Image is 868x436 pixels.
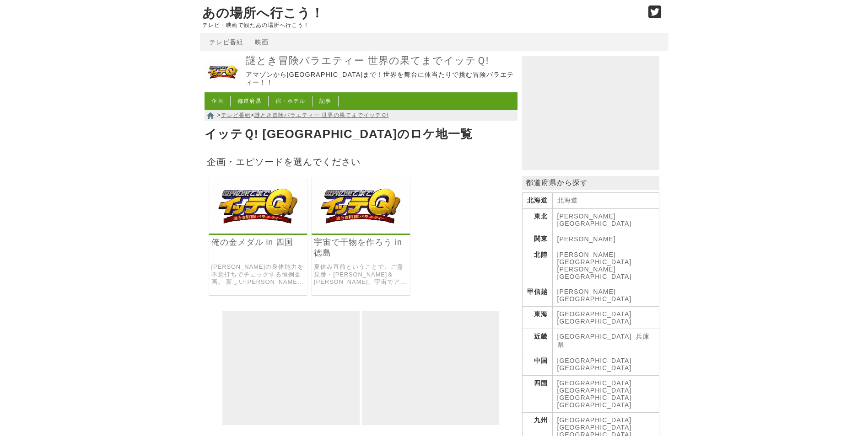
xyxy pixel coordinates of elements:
th: 東海 [522,307,552,329]
h1: イッテＱ! [GEOGRAPHIC_DATA]のロケ地一覧 [205,124,518,144]
h2: 企画・エピソードを選んでください [205,154,518,170]
a: テレビ番組 [209,38,243,46]
a: [GEOGRAPHIC_DATA] [557,318,632,325]
a: テレビ番組 [221,112,251,118]
a: あの場所へ行こう！ [202,6,324,20]
iframe: Advertisement [362,311,499,425]
a: [GEOGRAPHIC_DATA] [557,394,632,401]
a: 映画 [255,38,269,46]
img: 謎とき冒険バラエティー 世界の果てまでイッテＱ! [205,53,241,90]
th: 近畿 [522,329,552,353]
a: 記事 [319,98,331,104]
th: 中国 [522,353,552,376]
a: 北海道 [557,197,578,204]
a: [PERSON_NAME][GEOGRAPHIC_DATA] [557,251,632,266]
a: 謎とき冒険バラエティー 世界の果てまでイッテＱ! [246,54,515,68]
a: 謎とき冒険バラエティー 世界の果てまでイッテＱ! [254,112,389,118]
a: [PERSON_NAME] [557,235,616,243]
a: 謎とき冒険バラエティー 世界の果てまでイッテＱ! ご意見番が挑む 俺の金メダル in 四国 [209,227,307,235]
a: 宿・ホテル [275,98,305,104]
a: [GEOGRAPHIC_DATA] [557,401,632,409]
a: Twitter (@go_thesights) [648,11,662,19]
p: アマゾンから[GEOGRAPHIC_DATA]まで！世界を舞台に体当たりで挑む冒険バラエティー！！ [246,71,515,87]
a: 謎とき冒険バラエティー 世界の果てまでイッテＱ! [205,84,241,91]
a: [GEOGRAPHIC_DATA] [557,364,632,372]
a: [PERSON_NAME]の身体能力を不意打ちでチェックする恒例企画。 新しい[PERSON_NAME]ガール[PERSON_NAME]を迎えて四国で身体能力をチェックした企画。 [211,263,305,286]
a: 謎とき冒険バラエティー 世界の果てまでイッテＱ! 宇宙で干物を作ろう in 徳島 [312,227,410,235]
a: [GEOGRAPHIC_DATA] [557,424,632,431]
a: 都道府県 [237,98,261,104]
a: [GEOGRAPHIC_DATA] [557,379,632,387]
a: [PERSON_NAME][GEOGRAPHIC_DATA] [557,288,632,303]
nav: > > [205,110,518,121]
iframe: Advertisement [222,311,360,425]
a: [GEOGRAPHIC_DATA] [557,416,632,424]
p: テレビ・映画で観たあの場所へ行こう！ [202,22,639,28]
a: 宇宙で干物を作ろう in 徳島 [314,237,408,258]
a: 夏休み直前ということで、ご意見番・[PERSON_NAME]＆[PERSON_NAME]、宇宙でアジの干物を作る実験に挑戦した企画。 [314,263,408,286]
iframe: Advertisement [522,56,659,170]
th: 四国 [522,376,552,413]
p: 都道府県から探す [522,176,659,190]
a: [GEOGRAPHIC_DATA] [557,357,632,364]
th: 北陸 [522,247,552,284]
a: 企画 [211,98,223,104]
a: 俺の金メダル in 四国 [211,237,305,248]
th: 関東 [522,231,552,247]
a: [PERSON_NAME][GEOGRAPHIC_DATA] [557,213,632,227]
th: 東北 [522,209,552,231]
a: [GEOGRAPHIC_DATA] [557,333,632,340]
th: 北海道 [522,193,552,209]
img: 謎とき冒険バラエティー 世界の果てまでイッテＱ! 宇宙で干物を作ろう in 徳島 [312,176,410,234]
img: 謎とき冒険バラエティー 世界の果てまでイッテＱ! ご意見番が挑む 俺の金メダル in 四国 [209,176,307,234]
a: [GEOGRAPHIC_DATA] [557,387,632,394]
a: [GEOGRAPHIC_DATA] [557,310,632,318]
th: 甲信越 [522,284,552,307]
a: [PERSON_NAME][GEOGRAPHIC_DATA] [557,266,632,280]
